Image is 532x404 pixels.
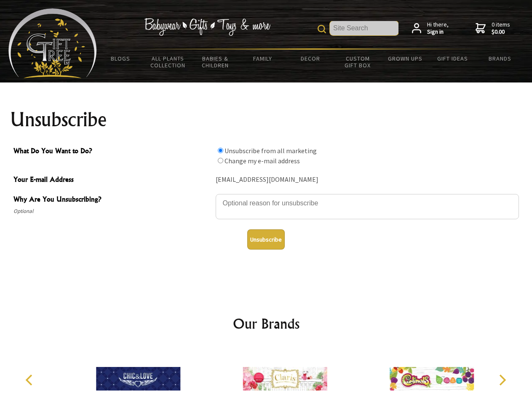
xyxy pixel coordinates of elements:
input: What Do You Want to Do? [218,158,223,163]
a: Babies & Children [192,50,239,74]
input: What Do You Want to Do? [218,148,223,153]
span: Optional [13,206,211,216]
h2: Our Brands [17,314,516,334]
textarea: Why Are You Unsubscribing? [216,194,519,219]
a: Custom Gift Box [334,50,382,74]
a: 0 items$0.00 [476,21,510,36]
a: Grown Ups [381,50,429,67]
input: Site Search [330,21,398,35]
span: Hi there, [427,21,449,36]
span: Why Are You Unsubscribing? [13,194,211,206]
strong: Sign in [427,28,449,36]
div: [EMAIL_ADDRESS][DOMAIN_NAME] [216,173,519,186]
a: All Plants Collection [144,50,192,74]
span: Your E-mail Address [13,174,211,186]
a: Family [239,50,287,67]
button: Next [493,371,511,389]
a: BLOGS [97,50,144,67]
span: 0 items [492,21,510,36]
a: Gift Ideas [429,50,476,67]
button: Unsubscribe [247,229,285,250]
a: Hi there,Sign in [412,21,449,36]
h1: Unsubscribe [10,109,522,130]
label: Unsubscribe from all marketing [225,146,317,155]
strong: $0.00 [492,28,510,36]
span: What Do You Want to Do? [13,146,211,158]
label: Change my e-mail address [225,157,300,165]
img: product search [318,25,326,33]
a: Brands [476,50,524,67]
a: Decor [286,50,334,67]
img: Babyware - Gifts - Toys and more... [8,8,97,78]
img: Babywear - Gifts - Toys & more [144,18,270,36]
button: Previous [21,371,40,389]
